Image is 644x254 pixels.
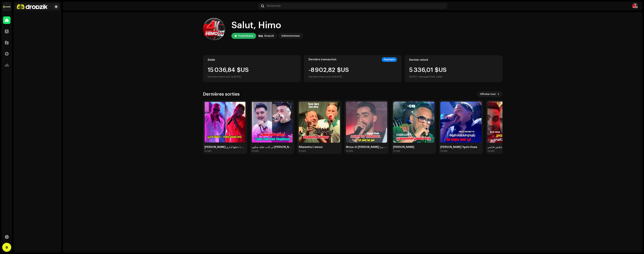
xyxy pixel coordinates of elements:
div: Single [487,149,495,152]
div: Dernière transaction [309,58,336,61]
img: b9fab781-9fdd-4457-9451-737cd2eaa396 [204,102,246,143]
div: Payment [382,57,397,62]
div: Dropzik [264,34,274,38]
h3: Dernières sorties [203,91,240,97]
div: Dernière mise à jour le [DATE] [208,75,296,79]
div: Single [393,149,400,152]
div: N3alamha L'amour [299,146,340,149]
div: Single [440,149,447,152]
div: Solde [208,58,296,61]
div: Managed Distr. Sales [419,75,443,79]
re-o-card-value: Dernier relevé [405,55,502,82]
div: Single [346,149,353,152]
div: Propriétaire [238,34,253,38]
img: 6b198820-6d9f-4d8e-bd7e-78ab9e57ca24 [3,3,10,10]
div: Single [299,149,306,152]
div: Open Intercom Messenger [2,243,11,252]
div: لي كذب عليك شكون [PERSON_NAME] 3lik [PERSON_NAME] [252,146,293,149]
img: aa287afc-63d7-44eb-8c8a-dcebcde8c72d [393,102,434,143]
button: Afficher tout [477,91,502,97]
re-o-card-value: Solde [203,55,301,82]
img: b9fd628f-8d7e-4c57-b0eb-8370a76ebf8e [440,102,482,143]
div: Dernière mise à jour le [DATE] [309,75,349,79]
span: Afficher tout [480,90,496,98]
div: [PERSON_NAME] [393,146,434,149]
img: 093cfdf0-c121-4c69-bdab-2ca1e16a6dbc [252,102,293,143]
span: Rechercher [267,4,281,7]
div: ماتبكيش قدامي [487,146,529,149]
div: Administrateur [281,34,300,38]
div: Single [204,149,212,152]
div: [PERSON_NAME] وبهاك ⧸ دخلتها لداري [204,146,246,149]
img: cbf0097c-7501-40f0-840d-70a4cebadece [203,18,225,40]
div: Salut, Himo [231,19,303,31]
img: a5847821-b898-4cdb-b440-21d0cfcfbe37 [299,102,340,143]
div: Single [252,149,259,152]
img: a1edae79-0279-4749-8574-390c3cd7e6ea [487,102,529,143]
img: 66c4d19b-6534-4ed5-b557-d88a526633a1 [346,102,387,143]
div: Mziya Jit [PERSON_NAME] خير مرا وشر مرا [346,146,387,149]
div: [DATE] [409,75,417,79]
img: 29bc6a95-18fc-4b1b-8b82-130cdfc00571 [16,4,48,9]
img: cbf0097c-7501-40f0-840d-70a4cebadece [632,3,638,9]
img: 6b198820-6d9f-4d8e-bd7e-78ab9e57ca24 [258,34,263,38]
div: Dernier relevé [409,58,498,61]
div: [PERSON_NAME] Ygolo Howa [440,146,482,149]
div: • [417,75,418,79]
